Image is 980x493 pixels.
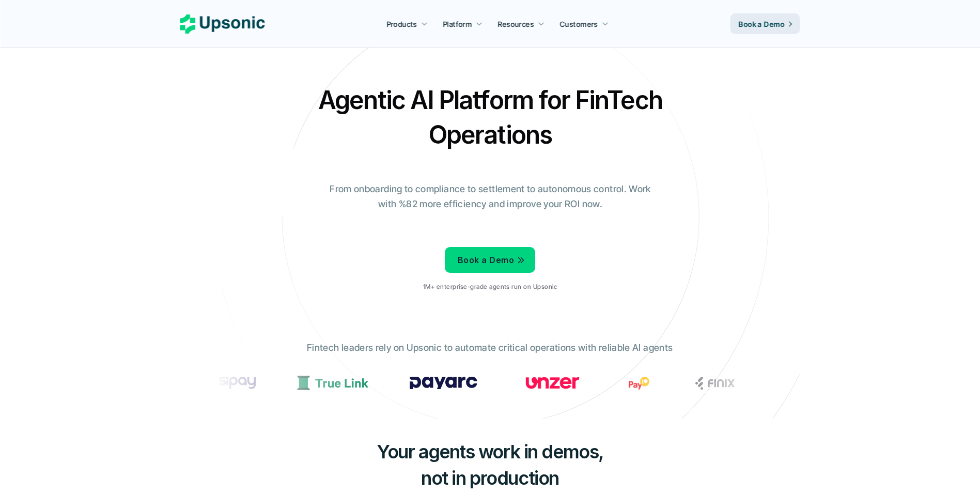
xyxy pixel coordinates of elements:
[309,83,671,152] h2: Agentic AI Platform for FinTech Operations
[445,247,535,273] a: Book a Demo
[377,440,603,463] span: Your agents work in demos,
[386,19,417,29] p: Products
[498,19,534,29] p: Resources
[560,19,598,29] p: Customers
[458,253,514,268] p: Book a Demo
[421,467,559,489] span: not in production
[443,19,472,29] p: Platform
[730,13,800,34] a: Book a Demo
[380,14,434,33] a: Products
[307,341,673,356] p: Fintech leaders rely on Upsonic to automate critical operations with reliable AI agents
[423,283,557,290] p: 1M+ enterprise-grade agents run on Upsonic
[739,19,785,29] p: Book a Demo
[322,182,658,212] p: From onboarding to compliance to settlement to autonomous control. Work with %82 more efficiency ...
